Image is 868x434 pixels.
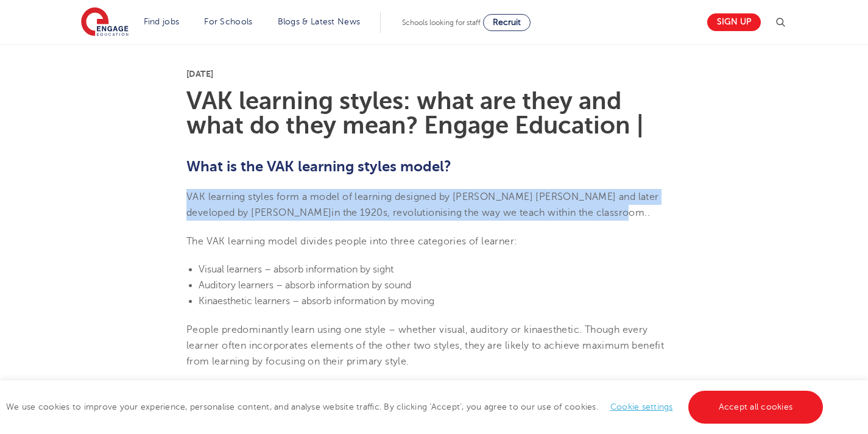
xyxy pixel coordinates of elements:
[278,17,361,26] a: Blogs & Latest News
[331,207,647,218] span: in the 1920s, revolutionising the way we teach within the classroom.
[199,264,393,275] span: Visual learners – absorb information by sight
[186,89,682,138] h1: VAK learning styles: what are they and what do they mean? Engage Education |
[186,191,659,218] span: VAK learning styles form a model of learning designed by [PERSON_NAME] [PERSON_NAME] and later de...
[483,14,531,31] a: Recruit
[186,69,682,78] p: [DATE]
[402,18,481,27] span: Schools looking for staff
[186,324,664,368] span: People predominantly learn using one style – whether visual, auditory or kinaesthetic. Though eve...
[688,391,824,424] a: Accept all cookies
[186,158,451,175] b: What is the VAK learning styles model?
[6,402,826,411] span: We use cookies to improve your experience, personalise content, and analyse website traffic. By c...
[199,280,411,291] span: Auditory learners – absorb information by sound
[199,296,434,307] span: Kinaesthetic learners – absorb information by moving
[610,402,673,411] a: Cookie settings
[144,17,180,26] a: Find jobs
[81,7,129,38] img: Engage Education
[186,236,517,247] span: The VAK learning model divides people into three categories of learner:
[707,13,761,31] a: Sign up
[204,17,252,26] a: For Schools
[493,18,521,27] span: Recruit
